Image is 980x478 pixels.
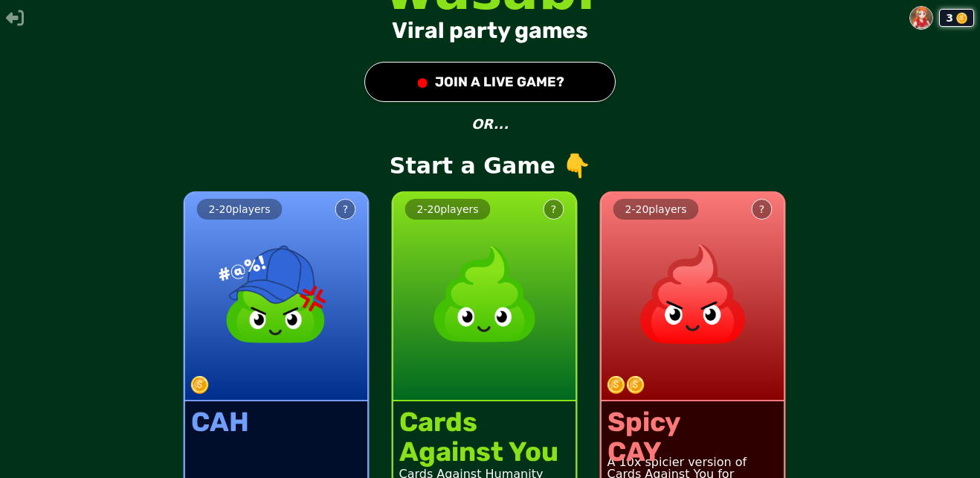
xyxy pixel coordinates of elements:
div: Against You [399,437,558,467]
div: Spicy [607,407,680,437]
div: Cards [399,407,558,437]
img: product image [628,229,758,360]
div: ● [416,68,429,95]
img: Profile [910,7,932,29]
div: ? [759,202,764,217]
div: CAY [607,437,680,467]
span: 2 - 20 players [625,203,687,215]
button: ? [544,199,564,220]
div: 3 [939,9,974,27]
button: ? [752,199,773,220]
img: coin [956,13,967,24]
p: Start a Game 👇 [390,153,590,179]
div: ? [551,202,556,217]
img: token [627,376,645,394]
img: product image [419,229,550,360]
button: ? [335,199,356,220]
p: OR... [471,114,509,135]
span: 2 - 20 players [209,203,271,215]
img: product image [211,229,342,360]
img: token [191,376,209,394]
span: 2 - 20 players [417,203,479,215]
div: Viral party games [392,17,588,44]
button: ●JOIN A LIVE GAME? [364,62,616,102]
div: ? [343,202,348,217]
img: token [607,376,625,394]
button: Profile3coin [909,6,974,30]
div: CAH [191,407,249,437]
